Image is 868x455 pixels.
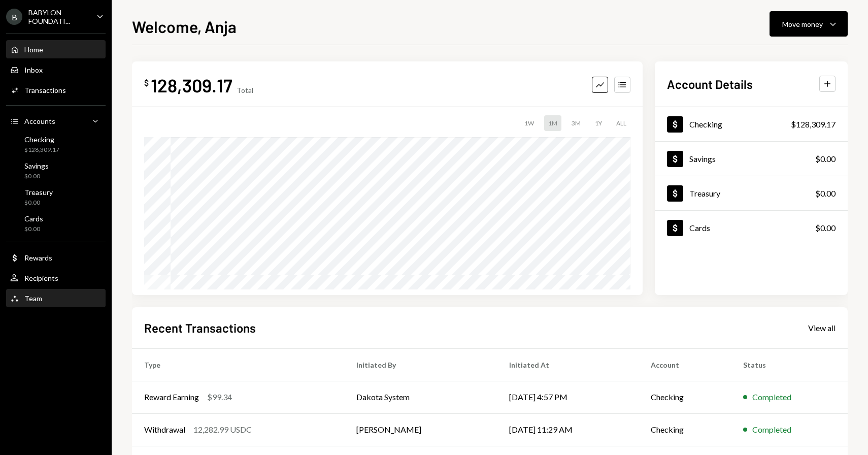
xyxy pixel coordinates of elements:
[6,211,106,236] a: Cards$0.00
[132,348,344,381] th: Type
[344,413,497,446] td: [PERSON_NAME]
[689,154,716,164] div: Savings
[544,115,561,131] div: 1M
[591,115,606,131] div: 1Y
[6,112,106,130] a: Accounts
[6,185,106,209] a: Treasury$0.00
[144,424,185,436] div: Withdrawal
[815,153,836,165] div: $0.00
[808,322,836,333] a: View all
[132,16,237,37] h1: Welcome, Anja
[655,142,848,176] a: Savings$0.00
[24,66,43,74] div: Inbox
[639,348,731,381] th: Account
[689,223,710,233] div: Cards
[24,135,59,144] div: Checking
[731,348,848,381] th: Status
[6,132,106,156] a: Checking$128,309.17
[497,348,638,381] th: Initiated At
[815,187,836,200] div: $0.00
[207,391,232,403] div: $99.34
[808,323,836,333] div: View all
[6,9,22,25] div: B
[639,381,731,413] td: Checking
[24,146,59,154] div: $128,309.17
[28,8,88,25] div: BABYLON FOUNDATI...
[815,222,836,234] div: $0.00
[497,381,638,413] td: [DATE] 4:57 PM
[237,86,253,94] div: Total
[24,225,43,234] div: $0.00
[689,188,720,198] div: Treasury
[497,413,638,446] td: [DATE] 11:29 AM
[655,211,848,245] a: Cards$0.00
[6,81,106,99] a: Transactions
[6,269,106,287] a: Recipients
[612,115,630,131] div: ALL
[6,158,106,183] a: Savings$0.00
[24,86,66,94] div: Transactions
[667,76,753,92] h2: Account Details
[6,248,106,267] a: Rewards
[344,381,497,413] td: Dakota System
[144,391,199,403] div: Reward Earning
[770,11,848,37] button: Move money
[24,117,55,125] div: Accounts
[144,319,256,336] h2: Recent Transactions
[782,19,823,29] div: Move money
[639,413,731,446] td: Checking
[24,274,58,282] div: Recipients
[144,78,149,88] div: $
[24,199,53,207] div: $0.00
[24,45,43,54] div: Home
[24,214,43,223] div: Cards
[791,118,836,131] div: $128,309.17
[6,40,106,58] a: Home
[655,107,848,141] a: Checking$128,309.17
[24,172,49,181] div: $0.00
[752,424,791,436] div: Completed
[6,60,106,79] a: Inbox
[24,294,42,303] div: Team
[24,253,52,262] div: Rewards
[752,391,791,403] div: Completed
[520,115,538,131] div: 1W
[655,176,848,210] a: Treasury$0.00
[151,74,232,96] div: 128,309.17
[193,424,252,436] div: 12,282.99 USDC
[24,188,53,197] div: Treasury
[689,119,722,129] div: Checking
[567,115,585,131] div: 3M
[6,289,106,307] a: Team
[24,161,49,170] div: Savings
[344,348,497,381] th: Initiated By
